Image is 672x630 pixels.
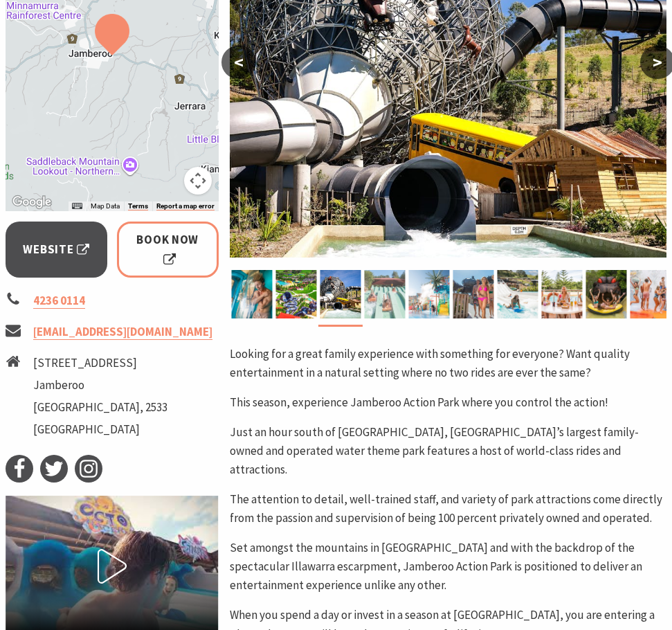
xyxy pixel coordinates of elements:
[91,201,120,211] button: Map Data
[33,293,85,309] a: 4236 0114
[33,420,167,439] li: [GEOGRAPHIC_DATA]
[231,270,272,318] img: A Truly Hair Raising Experience - The Stinger, only at Jamberoo!
[9,193,55,211] a: Open this area in Google Maps (opens a new window)
[23,240,89,259] span: Website
[585,270,626,318] img: Drop into the Darkness on The Taipan!
[136,231,199,268] span: Book Now
[230,345,666,382] p: Looking for a great family experience with something for everyone? Want quality entertainment in ...
[33,376,167,395] li: Jamberoo
[221,46,256,79] button: <
[33,324,212,340] a: [EMAIL_ADDRESS][DOMAIN_NAME]
[6,222,107,277] a: Website
[128,202,148,210] a: Terms (opens in new tab)
[72,201,82,211] button: Keyboard shortcuts
[230,393,666,412] p: This season, experience Jamberoo Action Park where you control the action!
[230,490,666,528] p: The attention to detail, well-trained staff, and variety of park attractions come directly from t...
[156,202,215,210] a: Report a map error
[230,539,666,595] p: Set amongst the mountains in [GEOGRAPHIC_DATA] and with the backdrop of the spectacular Illawarra...
[9,193,55,211] img: Google
[541,270,582,318] img: Bombora Seafood Bombora Scoop
[230,423,666,479] p: Just an hour south of [GEOGRAPHIC_DATA], [GEOGRAPHIC_DATA]’s largest family-owned and operated wa...
[408,270,449,318] img: Jamberoo Action Park
[275,270,316,318] img: Jamberoo Action Park
[320,270,361,318] img: The Perfect Storm
[453,270,493,318] img: Jamberoo...where you control the Action!
[184,167,212,195] button: Map camera controls
[630,270,671,318] img: Fun for everyone at Banjo's Billabong
[33,354,167,372] li: [STREET_ADDRESS]
[33,398,167,417] li: [GEOGRAPHIC_DATA], 2533
[364,270,405,318] img: only at Jamberoo...where you control the action!
[497,270,538,318] img: Feel The Rush, race your mates - Octo-Racer, only at Jamberoo Action Park
[117,222,219,277] a: Book Now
